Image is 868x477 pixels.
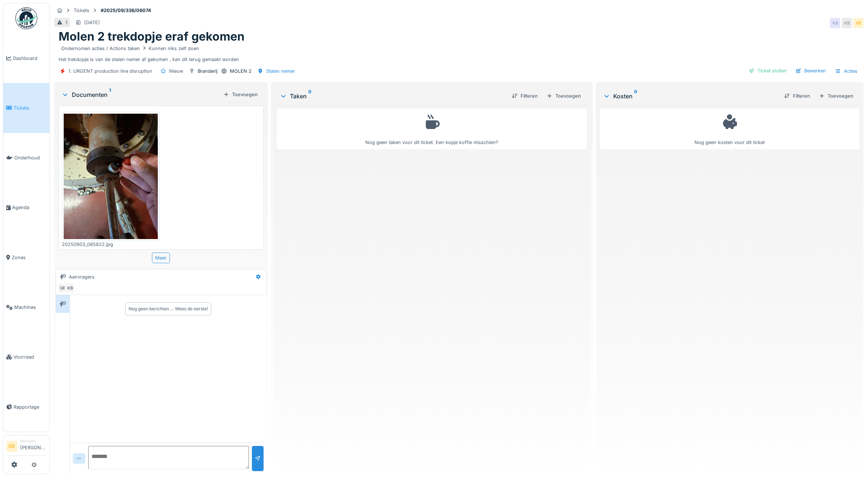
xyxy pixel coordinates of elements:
a: Zones [3,232,49,282]
li: [PERSON_NAME] [20,438,46,454]
img: vzu36oui6p5wrfp8u4rkekmk7d2q [64,114,158,239]
span: Zones [12,254,46,261]
div: Meer [152,253,170,263]
div: MOLEN 2 [230,68,252,75]
a: Agenda [3,183,49,232]
h1: Molen 2 trekdopje eraf gekomen [59,30,245,43]
div: Toevoegen [220,90,261,99]
sup: 0 [308,92,312,101]
div: [DATE] [84,19,100,26]
div: 1 [66,19,67,26]
sup: 1 [109,90,111,99]
span: Rapportage [14,404,46,410]
div: Ticket sluiten [746,66,790,76]
div: GE [57,283,68,293]
a: Onderhoud [3,133,49,183]
div: KB [842,18,852,28]
span: Voorraad [14,353,46,360]
a: Tickets [3,83,49,133]
div: Bewerken [793,66,829,76]
div: KB [65,283,75,293]
div: Het trekdopje is van de stalen nemer af gekomen , kan dit terug gemaakt worden [59,44,859,63]
div: Ondernomen acties / Actions taken Kunnen niks zelf doen [61,45,199,52]
div: Toevoegen [544,91,584,101]
div: Manager [20,438,46,444]
span: Agenda [12,204,46,211]
div: Nog geen berichten … Wees de eerste! [128,306,208,312]
div: Nog geen kosten voor dit ticket [605,112,854,146]
div: Filteren [509,91,541,101]
div: Toevoegen [816,91,856,101]
li: GE [6,441,17,452]
div: Aanvragers [69,273,94,280]
div: Taken [280,92,506,101]
img: Badge_color-CXgf-gQk.svg [15,7,37,29]
div: Nog geen taken voor dit ticket. Een kopje koffie misschien? [282,112,582,146]
div: 20250903_085822.jpg [62,241,160,248]
div: Kosten [603,92,778,101]
div: 1. URGENT production line disruption [68,68,152,75]
span: Onderhoud [14,154,46,161]
div: Filteren [781,91,813,101]
a: Voorraad [3,332,49,382]
a: Rapportage [3,382,49,432]
a: GE Manager[PERSON_NAME] [6,438,46,456]
span: Machines [14,304,46,311]
div: Acties [832,66,861,76]
span: Dashboard [13,55,46,62]
a: Machines [3,282,49,332]
strong: #2025/09/336/06074 [98,7,154,14]
div: Documenten [62,90,220,99]
div: Branderij [198,68,217,75]
div: Stalen nemer [266,68,295,75]
div: Nieuw [169,68,183,75]
div: Tickets [74,7,89,14]
div: GE [853,18,864,28]
a: Dashboard [3,33,49,83]
sup: 0 [634,92,637,101]
span: Tickets [14,105,46,111]
div: KB [830,18,840,28]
